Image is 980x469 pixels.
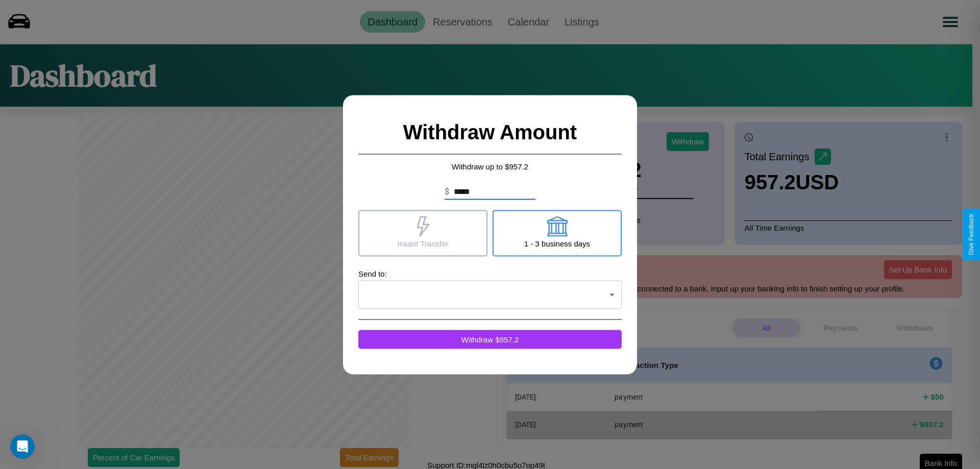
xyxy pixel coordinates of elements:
[445,185,449,198] p: $
[358,159,622,173] p: Withdraw up to $ 957.2
[524,236,590,250] p: 1 - 3 business days
[968,214,975,255] div: Give Feedback
[358,110,622,154] h2: Withdraw Amount
[10,434,35,459] iframe: Intercom live chat
[358,330,622,349] button: Withdraw $957.2
[397,236,448,250] p: Insant Transfer
[358,266,622,280] p: Send to:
